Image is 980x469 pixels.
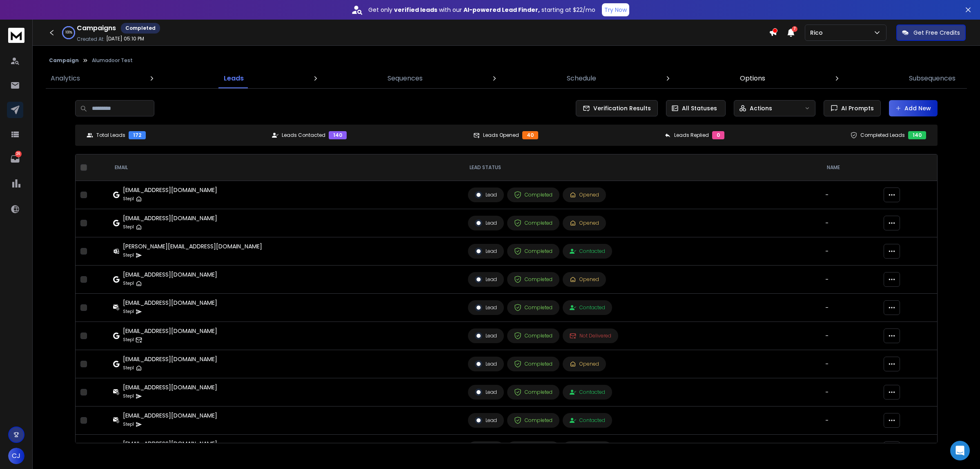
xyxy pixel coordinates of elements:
[475,191,497,199] div: Lead
[483,132,519,138] p: Leads Opened
[820,209,879,237] td: -
[123,308,134,316] p: Step 1
[108,154,463,181] th: EMAIL
[475,417,497,424] div: Lead
[123,195,134,203] p: Step 1
[590,104,651,112] span: Verification Results
[368,6,595,14] p: Get only with our starting at $22/mo
[820,154,879,181] th: NAME
[514,276,552,283] div: Completed
[475,389,497,396] div: Lead
[860,132,905,138] p: Completed Leads
[750,104,772,112] p: Actions
[123,383,217,391] div: [EMAIL_ADDRESS][DOMAIN_NAME]
[913,29,960,37] p: Get Free Credits
[712,131,724,139] div: 0
[792,26,797,32] span: 7
[908,131,926,139] div: 140
[51,74,80,83] p: Analytics
[123,411,217,420] div: [EMAIL_ADDRESS][DOMAIN_NAME]
[123,223,134,231] p: Step 1
[123,214,217,222] div: [EMAIL_ADDRESS][DOMAIN_NAME]
[123,242,262,250] div: [PERSON_NAME][EMAIL_ADDRESS][DOMAIN_NAME]
[570,361,599,367] div: Opened
[682,104,717,112] p: All Statuses
[129,131,146,139] div: 172
[123,299,217,307] div: [EMAIL_ADDRESS][DOMAIN_NAME]
[383,69,428,88] a: Sequences
[570,333,611,339] div: Not Delivered
[522,131,538,139] div: 40
[514,332,552,339] div: Completed
[475,360,497,368] div: Lead
[96,132,125,138] p: Total Leads
[604,6,627,14] p: Try Now
[562,69,601,88] a: Schedule
[92,57,133,64] p: Alumadoor Test
[123,336,134,344] p: Step 1
[77,23,116,33] h1: Campaigns
[123,186,217,194] div: [EMAIL_ADDRESS][DOMAIN_NAME]
[123,327,217,335] div: [EMAIL_ADDRESS][DOMAIN_NAME]
[674,132,709,138] p: Leads Replied
[475,276,497,283] div: Lead
[123,279,134,288] p: Step 1
[282,132,325,138] p: Leads Contacted
[123,251,134,259] p: Step 1
[514,191,552,199] div: Completed
[463,6,540,14] strong: AI-powered Lead Finder,
[475,248,497,255] div: Lead
[602,3,629,16] button: Try Now
[514,219,552,227] div: Completed
[889,100,938,116] button: Add New
[820,237,879,266] td: -
[824,100,881,116] button: AI Prompts
[514,360,552,368] div: Completed
[896,25,966,41] button: Get Free Credits
[950,441,970,460] div: Open Intercom Messenger
[123,355,217,363] div: [EMAIL_ADDRESS][DOMAIN_NAME]
[820,181,879,209] td: -
[820,378,879,406] td: -
[7,151,23,167] a: 26
[810,29,826,37] p: Rico
[224,74,244,83] p: Leads
[570,417,605,424] div: Contacted
[123,392,134,400] p: Step 1
[904,69,960,88] a: Subsequences
[15,151,22,157] p: 26
[475,332,497,339] div: Lead
[570,389,605,395] div: Contacted
[475,219,497,227] div: Lead
[514,304,552,311] div: Completed
[8,28,24,43] img: logo
[576,100,658,116] button: Verification Results
[735,69,770,88] a: Options
[820,406,879,435] td: -
[514,248,552,255] div: Completed
[123,270,217,279] div: [EMAIL_ADDRESS][DOMAIN_NAME]
[838,104,874,112] span: AI Prompts
[570,192,599,198] div: Opened
[463,154,820,181] th: LEAD STATUS
[65,30,72,35] p: 100 %
[514,417,552,424] div: Completed
[820,266,879,294] td: -
[909,74,955,83] p: Subsequences
[570,276,599,283] div: Opened
[394,6,437,14] strong: verified leads
[567,74,596,83] p: Schedule
[740,74,765,83] p: Options
[820,435,879,463] td: -
[388,74,423,83] p: Sequences
[475,304,497,311] div: Lead
[121,23,160,33] div: Completed
[8,448,24,464] button: CJ
[77,36,105,42] p: Created At:
[46,69,85,88] a: Analytics
[514,389,552,396] div: Completed
[570,248,605,255] div: Contacted
[570,304,605,311] div: Contacted
[123,420,134,429] p: Step 1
